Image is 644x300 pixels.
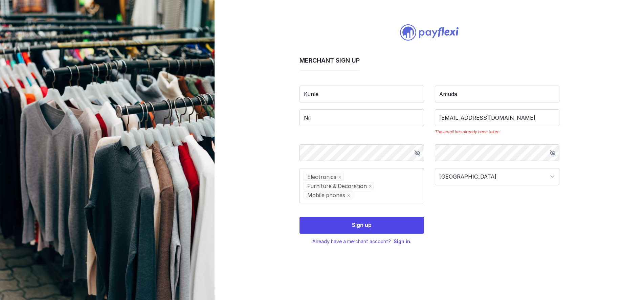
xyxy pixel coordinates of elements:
input: Business Name [299,109,424,126]
input: Business Email [435,109,559,126]
a: Sign in [394,238,410,244]
div: Electronics [307,173,336,181]
span: . [394,238,411,244]
i: icon: close [369,184,372,188]
i: icon: close [347,193,350,198]
span: Already have a merchant account? [312,238,391,244]
div: Furniture & Decoration [307,182,367,190]
input: First Name [299,86,424,102]
div: Mobile phones [307,191,345,199]
button: Sign up [299,217,424,234]
li: Furniture & Decoration [304,182,374,190]
li: Mobile phones [304,191,352,199]
li: Electronics [304,173,343,181]
input: Last Name [435,86,559,102]
p: The email has already been taken. [435,129,559,135]
i: icon: close [338,175,341,179]
h2: Merchant Sign up [299,57,360,71]
span: Sign up [352,222,372,228]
